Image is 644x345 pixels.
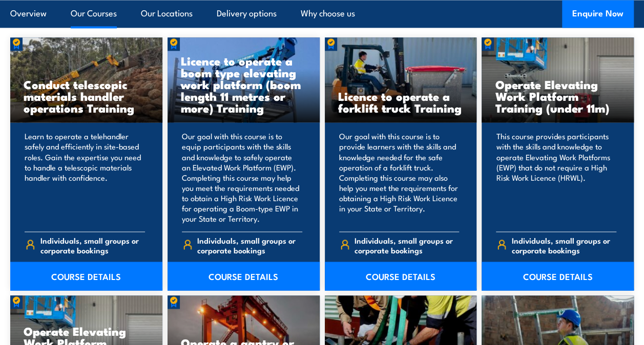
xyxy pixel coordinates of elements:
span: Individuals, small groups or corporate bookings [197,235,302,254]
span: Individuals, small groups or corporate bookings [355,235,459,254]
a: COURSE DETAILS [168,262,320,290]
a: COURSE DETAILS [325,262,477,290]
h3: Licence to operate a boom type elevating work platform (boom length 11 metres or more) Training [181,55,306,114]
a: COURSE DETAILS [10,262,162,290]
span: Individuals, small groups or corporate bookings [40,235,145,254]
p: Our goal with this course is to provide learners with the skills and knowledge needed for the saf... [339,131,460,223]
h3: Licence to operate a forklift truck Training [338,90,464,114]
a: COURSE DETAILS [482,262,634,290]
span: Individuals, small groups or corporate bookings [512,235,616,254]
h3: Operate Elevating Work Platform Training (under 11m) [495,78,620,114]
p: Our goal with this course is to equip participants with the skills and knowledge to safely operat... [182,131,302,223]
p: Learn to operate a telehandler safely and efficiently in site-based roles. Gain the expertise you... [25,131,145,223]
h3: Conduct telescopic materials handler operations Training [24,78,149,114]
p: This course provides participants with the skills and knowledge to operate Elevating Work Platfor... [496,131,616,223]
